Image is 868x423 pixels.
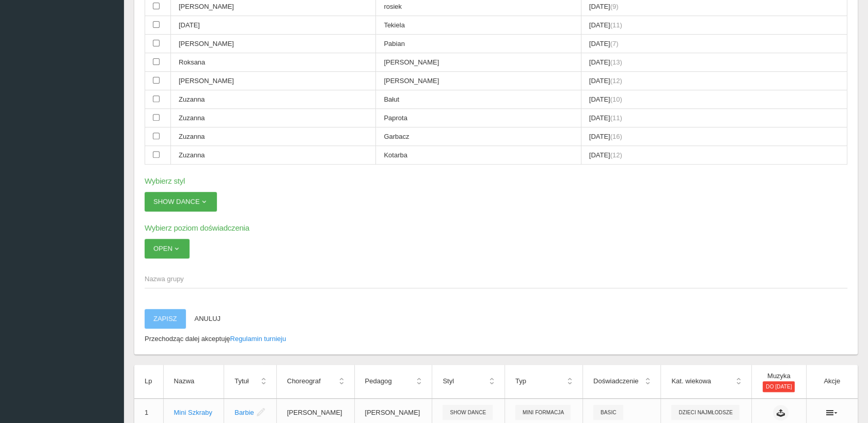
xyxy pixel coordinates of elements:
[230,335,286,343] a: Regulamin turnieju
[443,405,493,420] span: SHOW DANCE
[376,109,581,127] td: Paprota
[376,146,581,165] td: Kotarba
[171,109,376,127] td: Zuzanna
[581,109,847,127] td: [DATE]
[163,365,224,398] th: Nazwa
[581,146,847,165] td: [DATE]
[610,21,622,29] span: (11)
[145,274,837,284] span: Nazwa grupy
[171,90,376,109] td: Zuzanna
[145,239,190,258] button: OPEN
[134,365,163,398] th: Lp
[504,365,582,398] th: Typ
[174,408,214,418] div: Mini Szkraby
[610,95,622,103] span: (10)
[610,58,622,66] span: (13)
[593,405,623,420] span: BASIC
[354,365,432,398] th: Pedagog
[171,146,376,165] td: Zuzanna
[610,3,619,10] span: (9)
[145,222,847,234] h6: Wybierz poziom doświadczenia
[752,365,806,398] th: Muzyka
[671,405,739,420] span: DZIECI NAJMŁODSZE
[145,192,217,211] button: SHOW DANCE
[145,269,847,288] input: Nazwa grupy
[581,127,847,146] td: [DATE]
[234,409,254,416] a: Barbie
[610,40,619,47] span: (7)
[224,365,277,398] th: Tytuł
[171,53,376,72] td: Roksana
[186,309,230,329] button: Anuluj
[581,16,847,35] td: [DATE]
[171,72,376,90] td: [PERSON_NAME]
[610,77,622,85] span: (12)
[171,35,376,53] td: [PERSON_NAME]
[610,114,622,122] span: (11)
[610,151,622,159] span: (12)
[661,365,752,398] th: Kat. wiekowa
[171,16,376,35] td: [DATE]
[376,90,581,109] td: Bałut
[763,381,795,392] span: do [DATE]
[581,53,847,72] td: [DATE]
[276,365,354,398] th: Choreograf
[581,35,847,53] td: [DATE]
[171,127,376,146] td: Zuzanna
[145,175,847,187] h6: Wybierz styl
[432,365,505,398] th: Styl
[376,35,581,53] td: Pabian
[581,72,847,90] td: [DATE]
[376,127,581,146] td: Garbacz
[581,90,847,109] td: [DATE]
[515,405,571,420] span: MINI FORMACJA
[610,133,622,140] span: (16)
[376,53,581,72] td: [PERSON_NAME]
[145,334,847,344] p: Przechodząc dalej akceptuję
[583,365,661,398] th: Doświadczenie
[376,72,581,90] td: [PERSON_NAME]
[806,365,858,398] th: Akcje
[145,309,186,329] button: Zapisz
[376,16,581,35] td: Tekiela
